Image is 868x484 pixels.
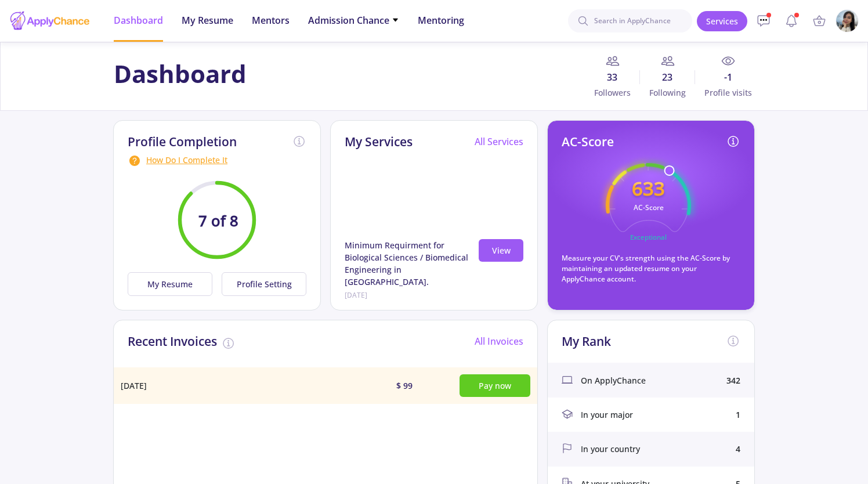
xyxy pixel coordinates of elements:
[562,253,740,284] p: Measure your CV's strength using the AC-Score by maintaining an updated resume on your ApplyChanc...
[568,9,692,32] input: Search in ApplyChance
[581,374,646,387] span: On ApplyChance
[460,380,530,391] a: Pay now
[697,11,747,31] a: Services
[128,135,237,149] h2: Profile Completion
[389,367,453,404] td: $ 99
[640,86,695,99] span: Following
[562,334,611,349] h2: My Rank
[308,13,399,27] span: Admission Chance
[182,13,233,27] span: My Resume
[128,272,217,296] a: My Resume
[128,272,212,296] button: My Resume
[585,86,640,99] span: Followers
[114,13,163,27] span: Dashboard
[222,272,306,296] button: Profile Setting
[475,135,523,148] a: All Services
[475,335,523,348] a: All Invoices
[114,367,318,404] td: [DATE]
[633,203,663,212] text: AC-Score
[479,244,523,257] a: View
[128,334,217,349] h2: Recent Invoices
[479,380,511,391] span: Pay now
[695,86,754,99] span: Profile visits
[585,70,640,84] span: 33
[581,443,640,455] span: In your country
[736,443,740,455] div: 4
[128,154,306,168] div: How Do I Complete It
[581,409,633,421] span: In your major
[198,211,238,231] text: 7 of 8
[217,272,306,296] a: Profile Setting
[632,175,665,201] text: 633
[460,374,530,397] button: Pay now
[640,70,695,84] span: 23
[562,135,614,149] h2: AC-Score
[630,233,667,241] text: Exceptional
[736,409,740,421] div: 1
[114,59,247,88] h1: Dashboard
[345,290,474,301] div: [DATE]
[252,13,290,27] span: Mentors
[695,70,754,84] span: -1
[726,374,740,387] div: 342
[345,239,474,288] div: Minimum Requirment for Biological Sciences / Biomedical Engineering in [GEOGRAPHIC_DATA].
[418,13,464,27] span: Mentoring
[479,239,523,262] button: View
[345,135,413,149] h2: My Services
